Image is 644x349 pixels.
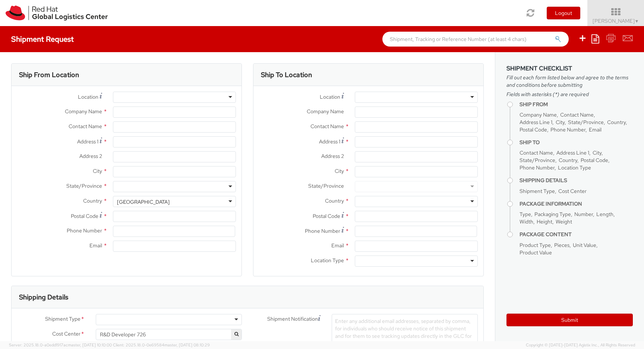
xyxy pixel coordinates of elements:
[581,157,608,164] span: Postal Code
[100,331,238,338] span: R&D Developer 726
[113,342,210,348] span: Client: 2025.18.0-0e69584
[93,168,102,174] span: City
[325,197,344,204] span: Country
[89,242,102,249] span: Email
[79,153,102,159] span: Address 2
[19,294,68,301] h3: Shipping Details
[520,102,633,107] h4: Ship From
[520,218,533,225] span: Width
[558,188,587,194] span: Cost Center
[320,93,340,100] span: Location
[635,18,639,24] span: ▼
[65,108,102,115] span: Company Name
[6,6,108,20] img: rh-logistics-00dfa346123c4ec078e1.svg
[520,201,633,207] h4: Package Information
[506,91,633,98] span: Fields with asterisks (*) are required
[311,257,344,264] span: Location Type
[520,188,555,194] span: Shipment Type
[506,314,633,326] button: Submit
[506,74,633,89] span: Fill out each form listed below and agree to the terms and conditions before submitting
[554,242,569,248] span: Pieces
[520,126,547,133] span: Postal Code
[568,119,604,126] span: State/Province
[607,119,626,126] span: Country
[556,119,565,126] span: City
[267,315,318,323] span: Shipment Notification
[71,213,98,219] span: Postal Code
[574,211,593,218] span: Number
[520,140,633,145] h4: Ship To
[556,218,572,225] span: Weight
[45,315,80,324] span: Shipment Type
[9,342,112,348] span: Server: 2025.18.0-a0edd1917ac
[556,149,589,156] span: Address Line 1
[520,157,555,164] span: State/Province
[534,211,571,218] span: Packaging Type
[319,138,340,145] span: Address 1
[520,249,552,256] span: Product Value
[547,7,580,19] button: Logout
[66,183,102,189] span: State/Province
[78,93,98,100] span: Location
[19,71,79,79] h3: Ship From Location
[68,342,112,348] span: master, [DATE] 10:10:00
[593,18,639,24] span: [PERSON_NAME]
[558,164,591,171] span: Location Type
[520,211,531,218] span: Type
[321,153,344,159] span: Address 2
[560,111,594,118] span: Contact Name
[69,123,102,130] span: Contact Name
[83,197,102,204] span: Country
[593,149,602,156] span: City
[308,183,344,189] span: State/Province
[331,242,344,249] span: Email
[520,242,551,248] span: Product Type
[520,232,633,237] h4: Package Content
[537,218,552,225] span: Height
[313,213,340,219] span: Postal Code
[52,330,80,339] span: Cost Center
[67,227,102,234] span: Phone Number
[559,157,577,164] span: Country
[526,342,635,348] span: Copyright © [DATE]-[DATE] Agistix Inc., All Rights Reserved
[11,35,74,43] h4: Shipment Request
[261,71,312,79] h3: Ship To Location
[520,178,633,183] h4: Shipping Details
[335,318,472,347] span: Enter any additional email addresses, separated by comma, for individuals who should receive noti...
[596,211,613,218] span: Length
[506,65,633,72] h3: Shipment Checklist
[117,198,170,206] div: [GEOGRAPHIC_DATA]
[382,32,569,47] input: Shipment, Tracking or Reference Number (at least 4 chars)
[520,119,552,126] span: Address Line 1
[310,123,344,130] span: Contact Name
[520,149,553,156] span: Contact Name
[573,242,596,248] span: Unit Value
[96,329,242,340] span: R&D Developer 726
[589,126,602,133] span: Email
[305,228,340,234] span: Phone Number
[520,111,557,118] span: Company Name
[77,138,98,145] span: Address 1
[164,342,210,348] span: master, [DATE] 08:10:29
[550,126,585,133] span: Phone Number
[307,108,344,115] span: Company Name
[520,164,555,171] span: Phone Number
[335,168,344,174] span: City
